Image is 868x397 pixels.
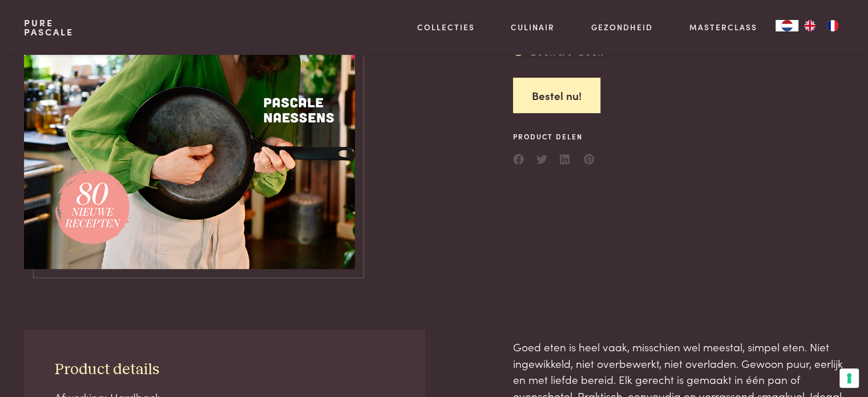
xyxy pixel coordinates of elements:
a: NL [776,20,798,31]
a: Gezondheid [591,21,653,33]
a: FR [821,20,844,31]
div: Language [776,20,798,31]
a: Bestel nu! [513,78,600,114]
a: EN [798,20,821,31]
span: Product details [55,362,159,378]
a: Culinair [511,21,555,33]
span: Product delen [513,131,595,142]
a: Collecties [417,21,475,33]
a: Masterclass [689,21,757,33]
ul: Language list [798,20,844,31]
aside: Language selected: Nederlands [776,20,844,31]
a: PurePascale [24,18,74,37]
button: Uw voorkeuren voor toestemming voor trackingtechnologieën [839,368,859,388]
